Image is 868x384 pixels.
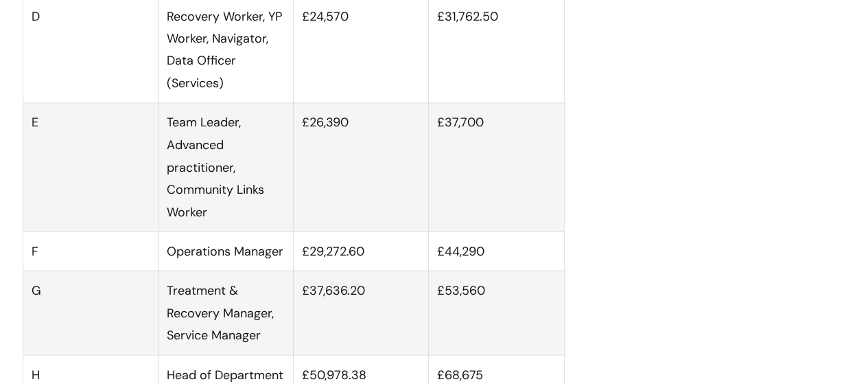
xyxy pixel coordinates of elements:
td: £26,390 [294,103,429,231]
td: £37,636.20 [294,271,429,354]
td: Team Leader, Advanced practitioner, Community Links Worker [158,103,293,231]
td: £37,700 [429,103,564,231]
td: £29,272.60 [294,231,429,271]
td: E [23,103,158,231]
td: Treatment & Recovery Manager, Service Manager [158,271,293,354]
td: G [23,271,158,354]
td: F [23,231,158,271]
td: Operations Manager [158,231,293,271]
td: £44,290 [429,231,564,271]
td: £53,560 [429,271,564,354]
